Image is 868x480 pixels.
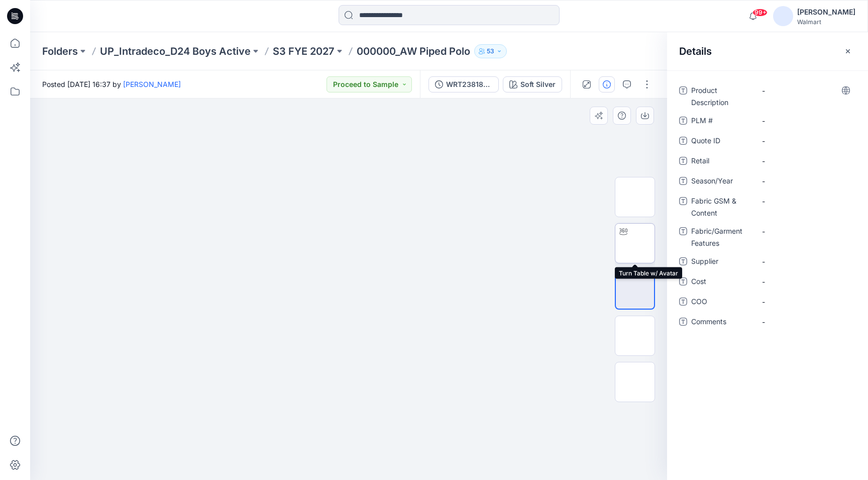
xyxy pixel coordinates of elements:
a: UP_Intradeco_D24 Boys Active [100,44,251,58]
div: Walmart [797,18,855,26]
span: Cost [691,275,751,290]
span: - [762,276,849,287]
span: Comments [691,316,751,330]
div: Soft Silver [520,79,556,90]
span: Season/Year [691,175,751,189]
div: [PERSON_NAME] [797,6,855,18]
span: - [762,297,849,307]
button: 53 [474,44,507,58]
span: - [762,226,849,237]
p: 000000_AW Piped Polo [357,44,470,58]
a: [PERSON_NAME] [123,80,181,88]
span: COO [691,296,751,310]
span: - [762,85,849,96]
span: - [762,317,849,327]
span: Quote ID [691,135,751,149]
a: S3 FYE 2027 [273,44,335,58]
button: Soft Silver [503,76,562,92]
span: - [762,256,849,267]
span: Product Description [691,84,751,109]
a: Folders [42,44,78,58]
span: - [762,196,849,207]
span: Posted [DATE] 16:37 by [42,79,181,89]
span: PLM # [691,115,751,129]
span: - [762,116,849,126]
img: avatar [773,6,793,26]
span: Fabric/Garment Features [691,225,751,249]
button: Details [599,76,615,92]
div: WRT23818_Piped Polo [446,79,492,90]
h2: Details [679,45,712,57]
span: Retail [691,155,751,169]
p: 53 [487,46,494,57]
span: - [762,156,849,166]
span: 99+ [752,9,768,17]
span: Supplier [691,255,751,269]
button: WRT23818_Piped Polo [428,76,499,92]
span: - [762,176,849,186]
span: Fabric GSM & Content [691,195,751,219]
span: - [762,136,849,146]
